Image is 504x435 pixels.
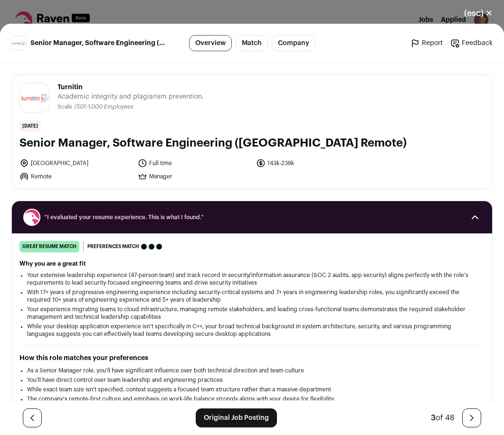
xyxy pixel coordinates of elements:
li: 143k-238k [256,158,369,168]
span: Senior Manager, Software Engineering ([GEOGRAPHIC_DATA] Remote) [30,38,167,48]
li: Full time [138,158,250,168]
span: [DATE] [19,120,41,132]
h2: How this role matches your preferences [19,353,485,363]
a: Original Job Posting [196,408,277,427]
button: Close modal [453,3,504,24]
li: Remote [19,172,132,181]
li: Manager [138,172,250,181]
a: Match [236,35,268,51]
li: With 17+ years of progressive engineering experience including security-critical systems and 7+ y... [27,288,477,304]
li: The company's remote-first culture and emphasis on work-life balance strongly aligns with your de... [27,395,477,403]
span: 3 [431,414,436,422]
span: 501-1,000 Employees [76,104,133,110]
li: You'll have direct control over team leadership and engineering practices [27,376,477,384]
li: / [74,103,133,111]
a: Overview [189,35,232,51]
a: Feedback [450,38,493,48]
div: great resume match [19,241,79,252]
span: “I evaluated your resume experience. This is what I found.” [44,213,460,221]
li: Scale [57,103,74,111]
li: Your experience migrating teams to cloud infrastructure, managing remote stakeholders, and leadin... [27,305,477,321]
li: While your desktop application experience isn't specifically in C++, your broad technical backgro... [27,323,477,338]
span: Preferences match [87,242,139,251]
li: Your extensive leadership experience (47-person team) and track record in security/information as... [27,271,477,287]
img: 5d1d56d3e1228a1b4c4fbdcc01acaef5c8a39385d1502fe991954f308f236b90.jpg [20,92,49,103]
span: Turnitin [57,83,204,92]
li: While exact team size isn't specified, context suggests a focused team structure rather than a ma... [27,386,477,393]
a: Company [272,35,315,51]
img: 5d1d56d3e1228a1b4c4fbdcc01acaef5c8a39385d1502fe991954f308f236b90.jpg [12,40,26,46]
li: [GEOGRAPHIC_DATA] [19,158,132,168]
h1: Senior Manager, Software Engineering ([GEOGRAPHIC_DATA] Remote) [19,136,485,151]
a: Report [410,38,443,48]
span: Academic integrity and plagiarism prevention. [57,92,204,102]
h2: Why you are a great fit [19,260,485,268]
li: As a Senior Manager role, you'll have significant influence over both technical direction and tea... [27,367,477,374]
div: of 48 [431,412,455,424]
